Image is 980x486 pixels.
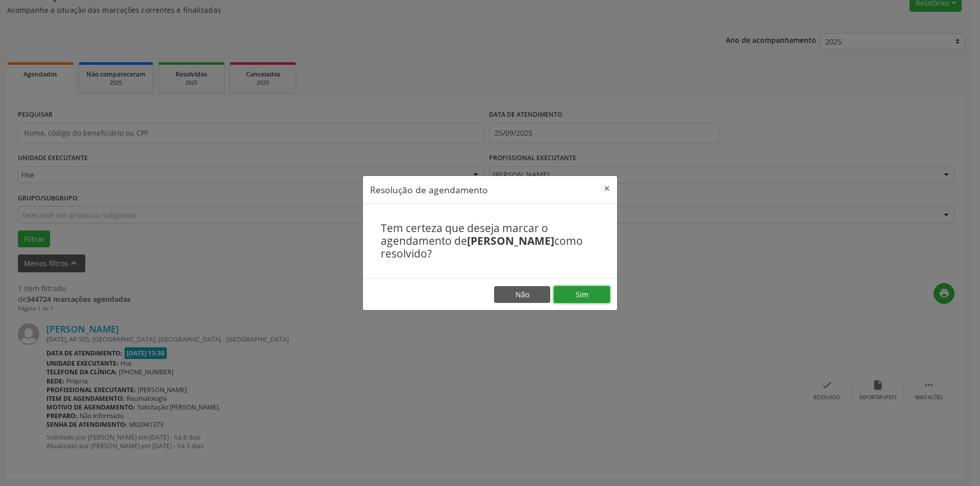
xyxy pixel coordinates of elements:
button: Close [597,176,617,201]
b: [PERSON_NAME] [467,234,554,248]
button: Sim [554,286,610,303]
h4: Tem certeza que deseja marcar o agendamento de como resolvido? [381,222,599,261]
h5: Resolução de agendamento [370,183,488,196]
button: Não [494,286,550,303]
